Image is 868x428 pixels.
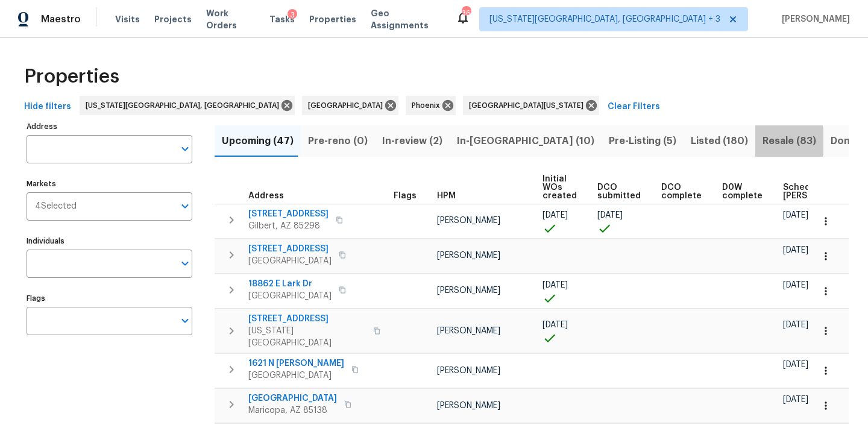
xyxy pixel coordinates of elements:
[469,99,588,112] span: [GEOGRAPHIC_DATA][US_STATE]
[27,180,192,187] label: Markets
[489,13,720,25] span: [US_STATE][GEOGRAPHIC_DATA], [GEOGRAPHIC_DATA] + 3
[24,71,119,83] span: Properties
[248,325,366,349] span: [US_STATE][GEOGRAPHIC_DATA]
[603,96,665,118] button: Clear Filters
[542,281,568,289] span: [DATE]
[269,15,295,24] span: Tasks
[288,9,297,21] div: 3
[248,220,329,232] span: Gilbert, AZ 85298
[308,99,388,112] span: [GEOGRAPHIC_DATA]
[177,198,193,215] button: Open
[661,183,702,200] span: DCO complete
[608,99,660,115] span: Clear Filters
[437,192,456,200] span: HPM
[437,401,500,410] span: [PERSON_NAME]
[437,286,500,295] span: [PERSON_NAME]
[609,133,676,149] span: Pre-Listing (5)
[248,290,332,302] span: [GEOGRAPHIC_DATA]
[691,133,748,149] span: Listed (180)
[597,211,623,219] span: [DATE]
[302,96,398,115] div: [GEOGRAPHIC_DATA]
[437,367,500,375] span: [PERSON_NAME]
[248,192,284,200] span: Address
[542,175,577,200] span: Initial WOs created
[248,278,332,290] span: 18862 E Lark Dr
[35,201,77,212] span: 4 Selected
[777,13,850,25] span: [PERSON_NAME]
[248,313,366,325] span: [STREET_ADDRESS]
[457,133,594,149] span: In-[GEOGRAPHIC_DATA] (10)
[248,404,337,417] span: Maricopa, AZ 85138
[394,192,417,200] span: Flags
[19,96,76,118] button: Hide filters
[412,99,445,112] span: Phoenix
[27,238,192,245] label: Individuals
[783,211,808,219] span: [DATE]
[154,13,192,25] span: Projects
[542,321,568,329] span: [DATE]
[406,96,456,115] div: Phoenix
[248,357,344,370] span: 1621 N [PERSON_NAME]
[248,370,344,382] span: [GEOGRAPHIC_DATA]
[462,7,470,19] div: 36
[80,96,295,115] div: [US_STATE][GEOGRAPHIC_DATA], [GEOGRAPHIC_DATA]
[27,123,192,130] label: Address
[437,327,500,335] span: [PERSON_NAME]
[41,13,81,25] span: Maestro
[177,312,193,329] button: Open
[222,133,294,149] span: Upcoming (47)
[248,243,332,255] span: [STREET_ADDRESS]
[463,96,599,115] div: [GEOGRAPHIC_DATA][US_STATE]
[27,295,192,302] label: Flags
[382,133,442,149] span: In-review (2)
[177,140,193,157] button: Open
[248,208,329,220] span: [STREET_ADDRESS]
[763,133,816,149] span: Resale (83)
[206,7,256,31] span: Work Orders
[783,360,808,369] span: [DATE]
[722,183,763,200] span: D0W complete
[437,251,500,260] span: [PERSON_NAME]
[115,13,140,25] span: Visits
[24,99,71,115] span: Hide filters
[248,392,337,404] span: [GEOGRAPHIC_DATA]
[309,13,356,25] span: Properties
[783,281,808,289] span: [DATE]
[783,183,851,200] span: Scheduled [PERSON_NAME]
[783,321,808,329] span: [DATE]
[783,246,808,254] span: [DATE]
[542,211,568,219] span: [DATE]
[783,395,808,404] span: [DATE]
[308,133,368,149] span: Pre-reno (0)
[437,216,500,225] span: [PERSON_NAME]
[371,7,441,31] span: Geo Assignments
[177,255,193,272] button: Open
[86,99,284,112] span: [US_STATE][GEOGRAPHIC_DATA], [GEOGRAPHIC_DATA]
[248,255,332,267] span: [GEOGRAPHIC_DATA]
[597,183,641,200] span: DCO submitted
